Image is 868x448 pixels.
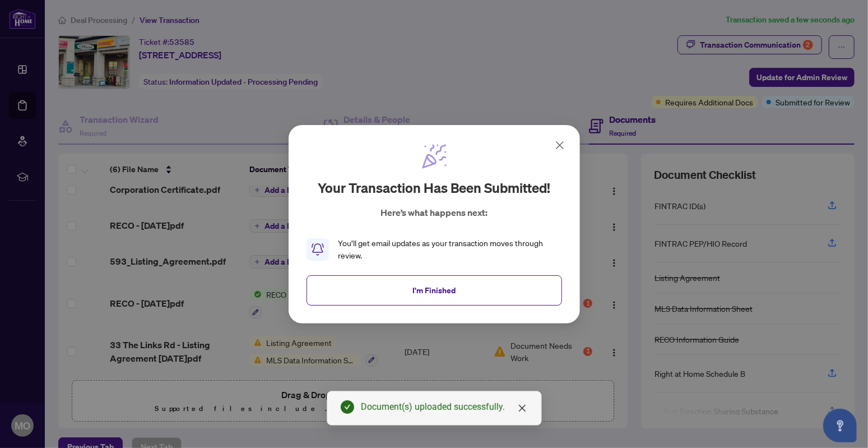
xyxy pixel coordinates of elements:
[341,400,354,414] span: check-circle
[518,404,527,413] span: close
[338,237,562,262] div: You’ll get email updates as your transaction moves through review.
[318,179,550,197] h2: Your transaction has been submitted!
[516,402,528,414] a: Close
[823,409,857,442] button: Open asap
[307,275,562,305] button: I'm Finished
[380,206,488,219] p: Here’s what happens next:
[412,281,456,299] span: I'm Finished
[361,400,528,414] div: Document(s) uploaded successfully.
